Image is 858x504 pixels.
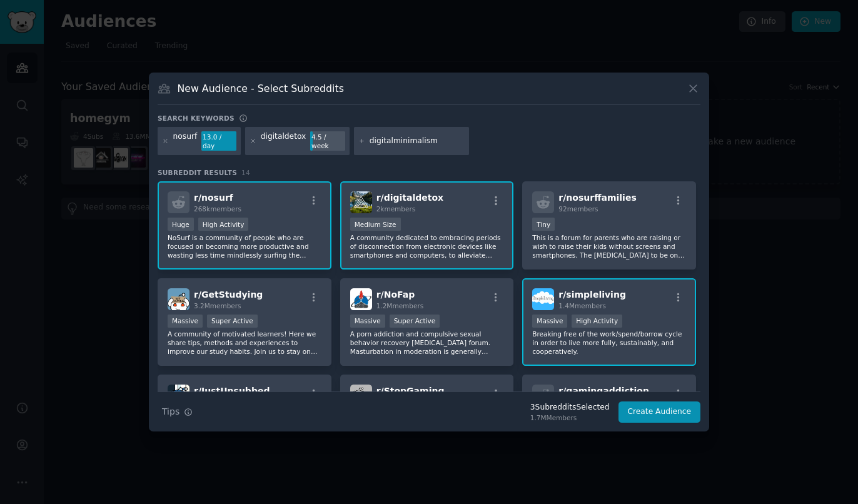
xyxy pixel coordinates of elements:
[532,288,554,310] img: simpleliving
[530,402,610,413] div: 3 Subreddit s Selected
[390,315,440,328] div: Super Active
[350,288,372,310] img: NoFap
[207,315,258,328] div: Super Active
[168,218,194,231] div: Huge
[376,193,443,203] span: r/ digitaldetox
[618,401,701,423] button: Create Audience
[173,131,198,151] div: nosurf
[350,191,372,213] img: digitaldetox
[194,205,241,213] span: 268k members
[168,315,203,328] div: Massive
[168,288,189,310] img: GetStudying
[532,233,686,260] p: This is a forum for parents who are raising or wish to raise their kids without screens and smart...
[558,193,636,203] span: r/ nosurffamilies
[532,218,555,231] div: Tiny
[370,136,465,147] input: New Keyword
[350,218,401,231] div: Medium Size
[241,169,250,176] span: 14
[376,302,424,310] span: 1.2M members
[350,330,504,356] p: A porn addiction and compulsive sexual behavior recovery [MEDICAL_DATA] forum. Masturbation in mo...
[376,205,416,213] span: 2k members
[558,290,626,300] span: r/ simpleliving
[530,413,610,422] div: 1.7M Members
[162,405,179,418] span: Tips
[158,401,197,423] button: Tips
[168,385,189,406] img: JustUnsubbed
[178,82,344,95] h3: New Audience - Select Subreddits
[158,168,237,177] span: Subreddit Results
[201,131,236,151] div: 13.0 / day
[532,315,567,328] div: Massive
[532,330,686,356] p: Breaking free of the work/spend/borrow cycle in order to live more fully, sustainably, and cooper...
[194,302,241,310] span: 3.2M members
[572,315,622,328] div: High Activity
[194,193,233,203] span: r/ nosurf
[558,205,598,213] span: 92 members
[376,386,445,396] span: r/ StopGaming
[168,233,321,260] p: NoSurf is a community of people who are focused on becoming more productive and wasting less time...
[350,385,372,406] img: StopGaming
[261,131,306,151] div: digitaldetox
[158,114,235,123] h3: Search keywords
[558,386,649,396] span: r/ gamingaddiction
[558,302,606,310] span: 1.4M members
[168,330,321,356] p: A community of motivated learners! Here we share tips, methods and experiences to improve our stu...
[376,290,415,300] span: r/ NoFap
[194,386,270,396] span: r/ JustUnsubbed
[350,233,504,260] p: A community dedicated to embracing periods of disconnection from electronic devices like smartpho...
[194,290,263,300] span: r/ GetStudying
[350,315,385,328] div: Massive
[310,131,345,151] div: 4.5 / week
[198,218,249,231] div: High Activity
